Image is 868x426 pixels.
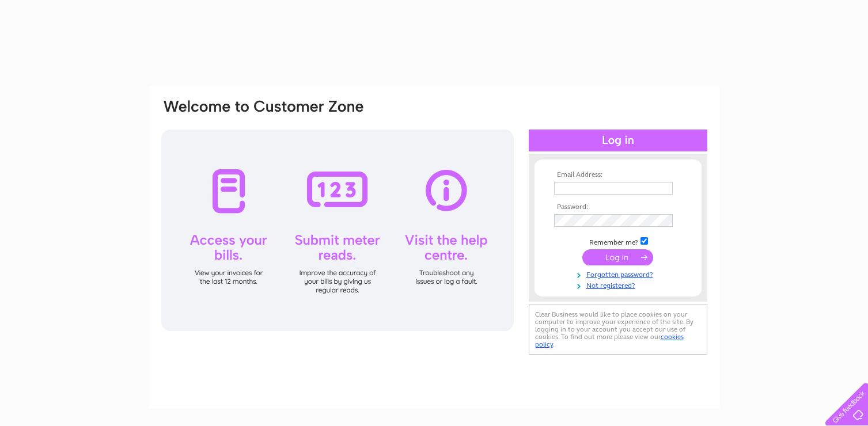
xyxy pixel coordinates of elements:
[551,235,685,247] td: Remember me?
[535,333,684,348] a: cookies policy
[529,305,707,355] div: Clear Business would like to place cookies on your computer to improve your experience of the sit...
[554,268,685,279] a: Forgotten password?
[554,279,685,290] a: Not registered?
[582,249,653,265] input: Submit
[551,171,685,179] th: Email Address:
[551,203,685,211] th: Password:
